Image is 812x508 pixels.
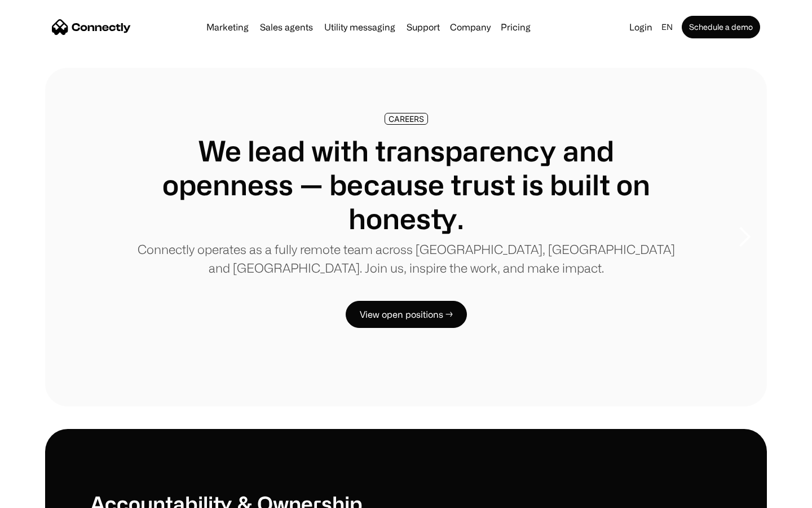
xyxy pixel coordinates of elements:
a: home [52,19,131,36]
a: Pricing [496,23,535,32]
div: Company [447,19,494,35]
ul: Language list [23,488,68,504]
p: Connectly operates as a fully remote team across [GEOGRAPHIC_DATA], [GEOGRAPHIC_DATA] and [GEOGRA... [135,240,677,277]
div: Company [450,19,491,35]
a: Support [402,23,444,32]
div: carousel [45,68,767,406]
aside: Language selected: English [11,487,68,504]
a: Utility messaging [320,23,400,32]
div: next slide [722,181,767,294]
a: View open positions → [346,301,467,328]
a: Schedule a demo [682,16,760,38]
div: en [661,19,673,35]
div: 1 of 8 [45,68,767,406]
h1: We lead with transparency and openness — because trust is built on honesty. [135,134,677,235]
a: Login [625,19,657,35]
div: en [657,19,679,35]
div: CAREERS [389,115,424,123]
a: Sales agents [255,23,317,32]
a: Marketing [202,23,253,32]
